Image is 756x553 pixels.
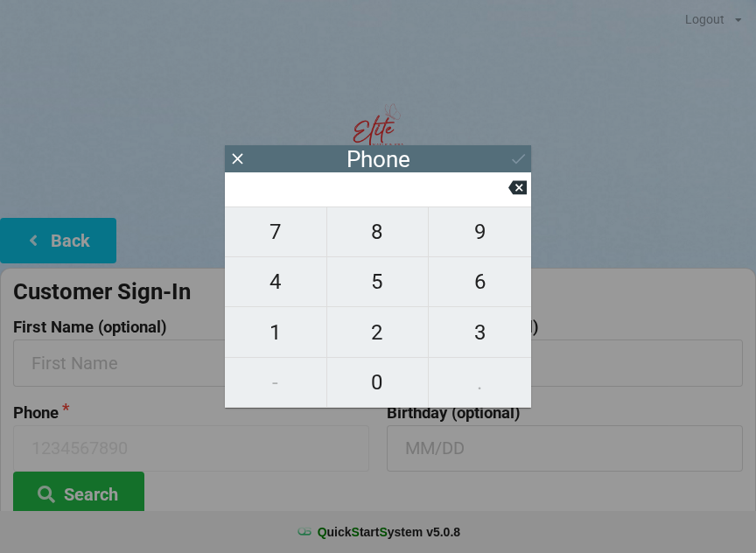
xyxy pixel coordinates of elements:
[225,263,326,300] span: 4
[327,206,430,257] button: 8
[327,213,429,250] span: 8
[429,307,531,357] button: 3
[327,307,430,357] button: 2
[225,307,327,357] button: 1
[429,206,531,257] button: 9
[225,314,326,351] span: 1
[327,257,430,307] button: 5
[225,206,327,257] button: 7
[327,358,430,408] button: 0
[429,213,531,250] span: 9
[346,150,410,168] div: Phone
[225,213,326,250] span: 7
[327,364,429,401] span: 0
[225,257,327,307] button: 4
[327,314,429,351] span: 2
[429,314,531,351] span: 3
[429,263,531,300] span: 6
[429,257,531,307] button: 6
[327,263,429,300] span: 5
